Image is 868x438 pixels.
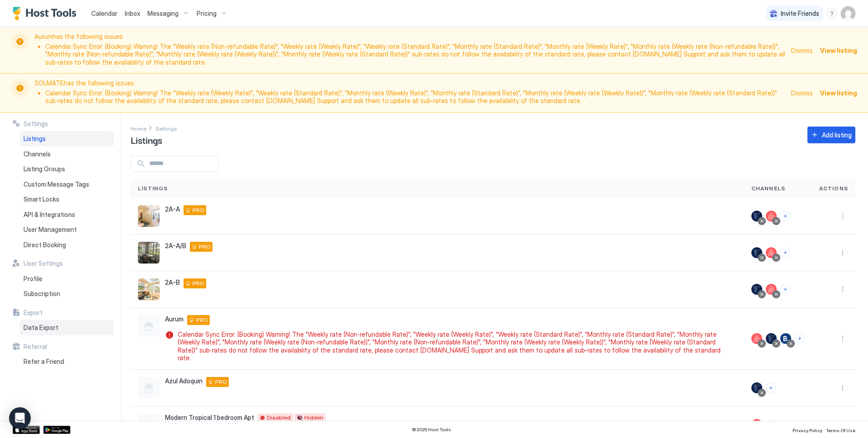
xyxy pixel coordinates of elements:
a: Profile [20,271,114,287]
div: menu [826,8,837,19]
span: Privacy Policy [793,428,822,433]
a: Google Play Store [43,426,71,434]
span: Export [24,309,42,317]
a: User Management [20,222,114,237]
a: Channels [20,146,114,162]
span: User Management [24,226,77,234]
button: Connect channels [780,211,790,221]
span: PRO [196,316,208,324]
span: Listings [24,135,46,143]
div: listing image [138,205,160,227]
div: menu [837,211,848,221]
span: Terms Of Use [826,428,855,433]
span: Pricing [197,9,217,18]
span: 2A-A [165,205,180,213]
a: Data Export [20,320,114,335]
span: Listings [138,184,168,193]
span: Channels [24,150,51,158]
span: User Settings [24,259,63,268]
span: PRO [215,378,227,386]
span: Actions [819,184,848,193]
button: Connect channels [766,419,776,429]
span: Invite Friends [781,9,819,18]
a: Inbox [125,9,140,18]
div: listing image [138,242,160,264]
li: Calendar Sync Error: (Booking) Warning! The "Weekly rate (Weekly Rate)", "Weekly rate (Standard R... [45,89,786,105]
a: Home [131,123,146,133]
span: PRO [193,206,204,214]
button: More options [837,333,848,344]
button: More options [837,284,848,295]
a: API & Integrations [20,207,114,222]
span: 2A-A/B [165,242,186,250]
div: Breadcrumb [156,123,177,133]
span: Data Export [24,324,58,332]
span: PRO [199,243,211,251]
span: PRO [193,279,204,287]
button: Connect channels [766,383,776,393]
input: Input Field [146,156,218,171]
a: Calendar [91,9,118,18]
span: Profile [24,275,42,283]
a: Subscription [20,286,114,301]
button: Connect channels [780,248,790,258]
span: 2A-B [165,278,180,287]
span: Aurum has the following issues: [34,33,786,68]
a: Host Tools Logo [13,7,80,20]
div: Breadcrumb [131,123,146,133]
a: Custom Message Tags [20,177,114,192]
button: More options [837,419,848,430]
div: menu [837,382,848,393]
li: Calendar Sync Error: (Booking) Warning! The "Weekly rate (Non-refundable Rate)", "Weekly rate (We... [45,42,786,66]
button: Add listing [807,127,855,143]
div: User profile [841,6,855,21]
button: Connect channels [795,334,805,344]
span: Home [131,125,146,132]
span: Azul Adoquin [165,377,203,385]
span: Refer a Friend [24,358,64,366]
span: Listings [131,133,162,146]
div: menu [837,333,848,344]
a: Terms Of Use [826,425,855,434]
div: menu [837,247,848,258]
a: Privacy Policy [793,425,822,434]
div: View listing [820,46,857,55]
span: Aurum [165,315,184,323]
span: Listing Groups [24,165,65,173]
a: Settings [156,123,177,133]
span: Modern Tropical 1 bedroom Apt [165,414,254,422]
div: listing image [138,278,160,300]
span: Custom Message Tags [24,180,89,188]
span: Subscription [24,290,60,298]
span: Settings [156,125,177,132]
span: Direct Booking [24,241,66,249]
span: Inbox [125,9,140,17]
a: App Store [13,426,40,434]
button: More options [837,382,848,393]
button: Connect channels [780,284,790,294]
a: Listing Groups [20,161,114,177]
a: Listings [20,131,114,146]
span: Settings [24,120,48,128]
span: Channels [751,184,786,193]
button: More options [837,247,848,258]
div: menu [837,419,848,430]
div: Dismiss [791,88,813,98]
span: Calendar [91,9,118,17]
div: View listing [820,88,857,98]
span: API & Integrations [24,211,75,219]
a: Direct Booking [20,237,114,253]
div: Dismiss [791,46,813,55]
span: © 2025 Host Tools [412,427,451,433]
a: Smart Locks [20,192,114,207]
span: Smart Locks [24,195,59,203]
button: More options [837,211,848,221]
div: menu [837,284,848,295]
span: Calendar Sync Error: (Booking) Warning! The "Weekly rate (Non-refundable Rate)", "Weekly rate (We... [178,330,733,362]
